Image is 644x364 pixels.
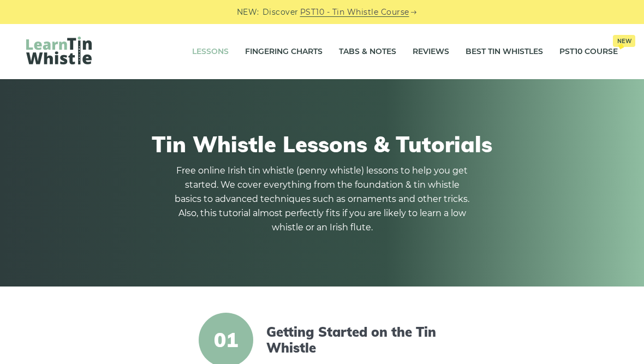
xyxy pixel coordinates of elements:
a: Tabs & Notes [339,38,396,65]
img: LearnTinWhistle.com [26,37,92,64]
a: Reviews [413,38,449,65]
h1: Tin Whistle Lessons & Tutorials [32,131,612,157]
a: Best Tin Whistles [466,38,543,65]
a: PST10 CourseNew [559,38,618,65]
span: New [613,35,635,47]
a: Fingering Charts [245,38,323,65]
a: Lessons [192,38,229,65]
p: Free online Irish tin whistle (penny whistle) lessons to help you get started. We cover everythin... [175,164,469,235]
a: Getting Started on the Tin Whistle [266,324,446,356]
